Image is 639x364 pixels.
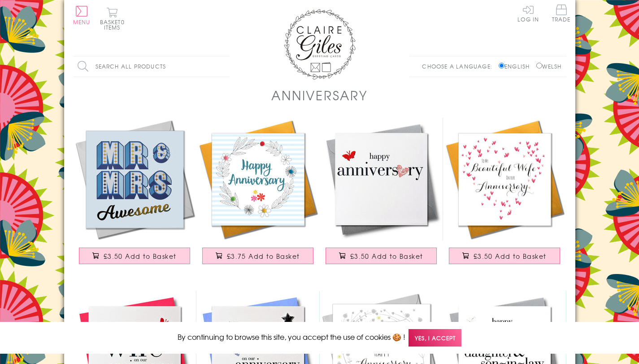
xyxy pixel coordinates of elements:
[104,18,125,31] span: 0 items
[73,6,91,25] button: Menu
[320,118,443,273] a: Wedding Card, Heart, Happy Anniversary, embellished with a fabric butterfly £3.50 Add to Basket
[536,62,562,70] label: Welsh
[552,4,571,24] a: Trade
[202,248,313,264] button: £3.75 Add to Basket
[517,4,539,22] a: Log In
[196,118,320,241] img: Wedding Card, Flower Circle, Happy Anniversary, Embellished with pompoms
[536,63,542,69] input: Welsh
[350,252,423,261] span: £3.50 Add to Basket
[73,118,196,241] img: Wedding Card, Mr & Mrs Awesome, blue block letters, with gold foil
[552,4,571,22] span: Trade
[196,118,320,273] a: Wedding Card, Flower Circle, Happy Anniversary, Embellished with pompoms £3.75 Add to Basket
[409,329,461,347] span: Yes, I accept
[422,62,497,70] p: Choose a language:
[271,86,367,104] h1: Anniversary
[73,18,91,26] span: Menu
[284,9,356,80] img: Claire Giles Greetings Cards
[73,118,196,273] a: Wedding Card, Mr & Mrs Awesome, blue block letters, with gold foil £3.50 Add to Basket
[73,56,230,77] input: Search all products
[474,252,547,261] span: £3.50 Add to Basket
[449,248,560,264] button: £3.50 Add to Basket
[326,248,437,264] button: £3.50 Add to Basket
[100,7,125,30] button: Basket0 items
[320,118,443,241] img: Wedding Card, Heart, Happy Anniversary, embellished with a fabric butterfly
[104,252,177,261] span: £3.50 Add to Basket
[227,252,300,261] span: £3.75 Add to Basket
[443,118,566,273] a: Wedding Card, Heart, Beautiful Wife Anniversary £3.50 Add to Basket
[443,118,566,241] img: Wedding Card, Heart, Beautiful Wife Anniversary
[499,63,504,69] input: English
[221,56,230,77] input: Search
[79,248,190,264] button: £3.50 Add to Basket
[499,62,534,70] label: English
